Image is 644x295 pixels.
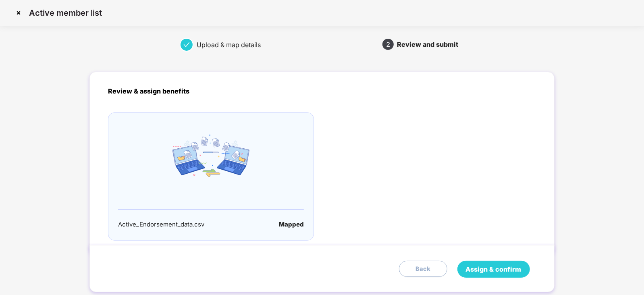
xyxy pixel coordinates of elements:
[197,38,267,51] div: Upload & map details
[118,220,204,229] div: Active_Endorsement_data.csv
[386,41,390,48] span: 2
[397,38,458,51] div: Review and submit
[183,42,190,48] span: check
[108,86,536,96] p: Review & assign benefits
[279,220,304,229] div: Mapped
[466,264,521,274] span: Assign & confirm
[29,8,102,18] p: Active member list
[399,261,447,277] button: Back
[12,6,25,19] img: svg+xml;base64,PHN2ZyBpZD0iQ3Jvc3MtMzJ4MzIiIHhtbG5zPSJodHRwOi8vd3d3LnczLm9yZy8yMDAwL3N2ZyIgd2lkdG...
[172,135,249,177] img: email_icon
[457,261,530,278] button: Assign & confirm
[415,264,431,274] span: Back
